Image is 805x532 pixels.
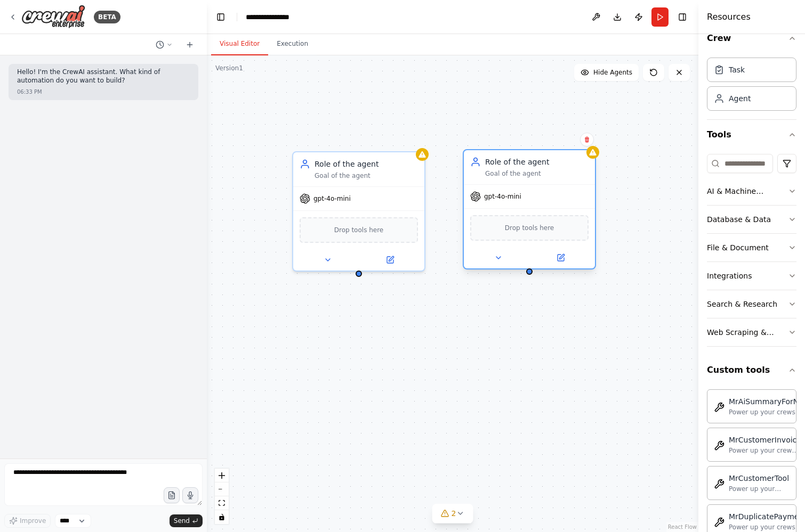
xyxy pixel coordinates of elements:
div: Role of the agentGoal of the agentgpt-4o-miniDrop tools here [463,151,596,272]
button: Web Scraping & Browsing [707,318,796,346]
button: zoom out [215,482,229,496]
p: Hello! I'm the CrewAI assistant. What kind of automation do you want to build? [17,68,190,85]
div: MrCustomerInvoice [729,435,801,445]
button: Custom tools [707,355,796,385]
button: Database & Data [707,206,796,233]
button: AI & Machine Learning [707,177,796,205]
span: 2 [452,508,456,519]
button: Visual Editor [211,33,268,55]
div: Task [729,64,745,75]
span: Improve [20,517,46,525]
div: Role of the agent [315,159,418,169]
nav: breadcrumb [246,12,301,22]
div: MrCustomerTool [729,473,790,484]
button: Open in side panel [360,253,420,266]
div: Goal of the agent [485,169,589,178]
a: React Flow attribution [668,524,697,530]
button: Switch to previous chat [151,38,177,51]
div: Role of the agent [485,157,589,167]
button: Upload files [164,487,180,503]
button: Hide Agents [574,64,639,81]
button: Hide right sidebar [675,10,690,24]
span: gpt-4o-mini [313,194,351,203]
div: BETA [94,11,120,23]
div: Version 1 [215,64,243,72]
button: Start a new chat [181,38,198,51]
button: toggle interactivity [215,510,229,524]
div: 06:33 PM [17,88,42,96]
div: Role of the agentGoal of the agentgpt-4o-miniDrop tools here [292,151,425,272]
button: Click to speak your automation idea [182,487,198,503]
button: Send [170,514,203,527]
div: Integrations [707,271,752,281]
div: AI & Machine Learning [707,186,788,197]
button: Integrations [707,262,796,290]
span: Hide Agents [593,68,632,77]
img: MrCustomerInvoice [714,440,724,451]
button: File & Document [707,234,796,261]
div: Goal of the agent [315,171,418,180]
span: Drop tools here [334,225,384,235]
div: Search & Research [707,299,777,309]
button: zoom in [215,469,229,482]
button: Crew [707,23,796,53]
button: Open in side panel [530,251,591,264]
button: Hide left sidebar [213,10,228,24]
button: Execution [268,33,317,55]
img: Logo [21,5,85,29]
div: Crew [707,53,796,119]
div: Web Scraping & Browsing [707,327,788,338]
button: Delete node [580,133,594,146]
button: Tools [707,120,796,150]
span: Send [174,517,190,525]
span: Drop tools here [505,223,554,233]
h4: Resources [707,11,751,23]
img: MrCustomerTool [714,479,724,489]
div: Power up your crews with mr_customer_invoice [729,446,801,455]
img: MrAiSummaryForNrQueue [714,402,724,413]
img: MrDuplicatePaymentCheck [714,517,724,528]
div: File & Document [707,242,769,253]
div: Tools [707,150,796,355]
button: Search & Research [707,290,796,318]
span: gpt-4o-mini [484,192,521,201]
button: fit view [215,496,229,510]
div: React Flow controls [215,469,229,524]
div: Agent [729,93,751,104]
button: Improve [4,514,51,528]
div: Database & Data [707,214,771,225]
button: 2 [432,504,473,523]
div: Power up your crews with mr_customer_tool [729,485,790,493]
